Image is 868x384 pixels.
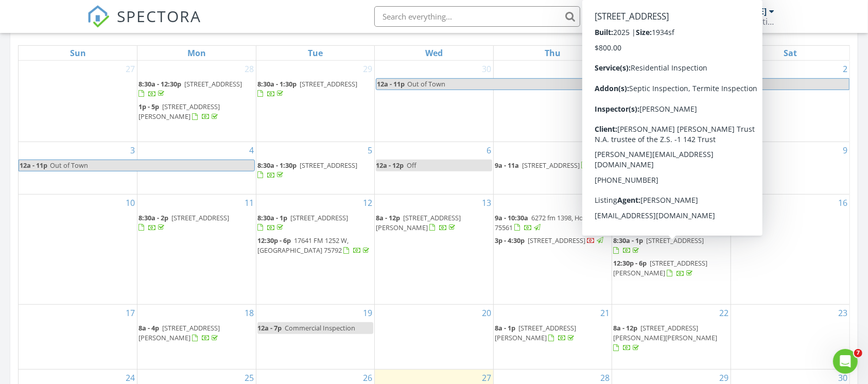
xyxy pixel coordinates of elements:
td: Go to August 23, 2025 [731,304,849,369]
span: [STREET_ADDRESS][PERSON_NAME] [495,323,576,342]
input: Search everything... [374,6,580,27]
td: Go to August 4, 2025 [137,142,256,194]
a: 12:30p - 6p [STREET_ADDRESS][PERSON_NAME] [613,258,707,277]
td: Go to August 9, 2025 [731,142,849,194]
a: Monday [185,46,208,60]
a: 8:30a - 1:30p [STREET_ADDRESS] [257,79,357,98]
td: Go to August 14, 2025 [493,194,612,304]
a: Go to August 7, 2025 [603,142,612,159]
td: Go to July 27, 2025 [19,61,137,142]
a: 8a - 12p [STREET_ADDRESS][PERSON_NAME] [376,213,461,232]
span: 8:30a - 12:30p [138,79,181,89]
a: 8:30a - 1p [STREET_ADDRESS] [257,212,374,234]
a: Go to July 29, 2025 [361,61,374,77]
span: 8:30a - 1:30p [257,79,297,89]
div: [PERSON_NAME] [700,6,767,16]
span: Commercial Inspection [285,323,355,333]
td: Go to August 13, 2025 [375,194,494,304]
a: Go to August 6, 2025 [484,142,493,159]
td: Go to August 8, 2025 [612,142,731,194]
span: [STREET_ADDRESS] [646,236,704,245]
span: 12a - 11p [376,79,405,90]
span: 7 [854,349,862,357]
a: Go to August 14, 2025 [598,195,612,211]
span: Out of Town [50,161,88,170]
a: Go to July 30, 2025 [480,61,493,77]
td: Go to August 22, 2025 [612,304,731,369]
td: Go to August 21, 2025 [493,304,612,369]
span: 8:30a - 1:30p [257,161,297,170]
td: Go to August 11, 2025 [137,194,256,304]
a: Tuesday [306,46,325,60]
a: Sunday [68,46,88,60]
a: 9a - 10:30a 6272 fm 1398, Hooks 75561 [495,212,611,234]
span: 3p - 4:30p [495,236,525,245]
span: 8a - 4p [138,323,159,333]
a: Go to August 19, 2025 [361,305,374,321]
a: 8:30a - 12:30p [STREET_ADDRESS] [138,78,255,100]
span: 1p - 5p [138,102,159,111]
td: Go to July 28, 2025 [137,61,256,142]
a: 8:30a - 2p [STREET_ADDRESS] [138,212,255,234]
td: Go to July 29, 2025 [256,61,375,142]
a: 1p - 5p [STREET_ADDRESS][PERSON_NAME] [138,102,220,121]
a: 8:30a - 1p [STREET_ADDRESS] [613,236,704,255]
span: 6272 fm 1398, Hooks 75561 [495,213,594,232]
span: 8a - 12p [376,213,400,222]
a: 8:30a - 2p [STREET_ADDRESS] [138,213,229,232]
a: Go to August 8, 2025 [722,142,731,159]
a: Go to August 23, 2025 [836,305,849,321]
a: 8a - 1p [STREET_ADDRESS][PERSON_NAME] [495,322,611,344]
a: Go to August 16, 2025 [836,195,849,211]
span: [STREET_ADDRESS][PERSON_NAME] [613,258,707,277]
a: Go to August 1, 2025 [722,61,731,77]
span: [STREET_ADDRESS] [522,161,580,170]
span: 8a - 12p [613,323,637,333]
span: [STREET_ADDRESS][PERSON_NAME] [376,213,461,232]
td: Go to July 30, 2025 [375,61,494,142]
a: Friday [664,46,679,60]
td: Go to August 5, 2025 [256,142,375,194]
span: 9a - 11a [495,161,519,170]
span: [STREET_ADDRESS] [300,79,357,89]
a: 8:30a - 1p [STREET_ADDRESS] [613,235,730,257]
a: Go to August 20, 2025 [480,305,493,321]
a: Go to August 22, 2025 [717,305,731,321]
span: [STREET_ADDRESS] [184,79,242,89]
a: Go to August 11, 2025 [242,195,256,211]
span: [STREET_ADDRESS] [300,161,357,170]
td: Go to August 16, 2025 [731,194,849,304]
span: 8:30a - 1p [257,213,287,222]
a: Go to August 12, 2025 [361,195,374,211]
td: Go to August 1, 2025 [612,61,731,142]
td: Go to August 10, 2025 [19,194,137,304]
div: Palmer Inspections [671,16,774,27]
img: The Best Home Inspection Software - Spectora [87,5,110,28]
td: Go to August 7, 2025 [493,142,612,194]
a: 8:30a - 1p [STREET_ADDRESS] [257,213,348,232]
td: Go to July 31, 2025 [493,61,612,142]
a: Go to August 9, 2025 [841,142,849,159]
a: 9a - 10:30a 6272 fm 1398, Hooks 75561 [495,213,594,232]
span: 12a - 12p [376,161,404,170]
td: Go to August 2, 2025 [731,61,849,142]
td: Go to August 17, 2025 [19,304,137,369]
td: Go to August 6, 2025 [375,142,494,194]
a: SPECTORA [87,14,201,36]
iframe: Intercom live chat [833,349,858,374]
span: 12a - 7p [257,323,282,333]
a: 3p - 4:30p [STREET_ADDRESS] [495,235,611,247]
td: Go to August 12, 2025 [256,194,375,304]
a: 8a [STREET_ADDRESS][PERSON_NAME] [613,212,730,234]
a: 9a - 11a [STREET_ADDRESS] [495,161,609,170]
a: Go to August 13, 2025 [480,195,493,211]
a: 8:30a - 1:30p [STREET_ADDRESS] [257,161,357,180]
span: Out of Town [407,79,445,89]
a: Go to August 5, 2025 [366,142,374,159]
a: Go to August 17, 2025 [124,305,137,321]
a: 9a - 11a [STREET_ADDRESS] [495,160,611,172]
a: Go to July 31, 2025 [598,61,612,77]
span: SPECTORA [117,5,201,27]
a: Go to August 4, 2025 [247,142,256,159]
a: Go to August 15, 2025 [717,195,731,211]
